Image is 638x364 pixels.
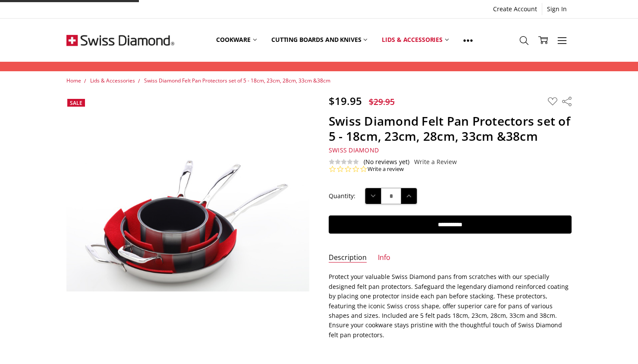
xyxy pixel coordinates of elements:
[66,77,81,84] a: Home
[66,141,309,292] img: Swiss Diamond Felt Pan Protectors set of 5 - 18cm, 23cm, 28cm, 33cm &38cm
[329,191,355,201] label: Quantity:
[90,77,135,84] a: Lids & Accessories
[369,96,395,108] span: $29.95
[542,3,572,15] a: Sign In
[329,94,362,108] span: $19.95
[209,21,264,59] a: Cookware
[488,3,542,15] a: Create Account
[329,272,572,340] p: Protect your valuable Swiss Diamond pans from scratches with our specially designed felt pan prot...
[70,99,82,107] span: Sale
[378,253,390,263] a: Info
[329,146,379,154] span: Swiss Diamond
[364,158,409,165] span: (No reviews yet)
[414,158,457,165] a: Write a Review
[264,21,375,59] a: Cutting boards and knives
[368,165,404,173] a: Write a review
[329,114,572,144] h1: Swiss Diamond Felt Pan Protectors set of 5 - 18cm, 23cm, 28cm, 33cm &38cm
[329,253,367,263] a: Description
[144,77,330,84] a: Swiss Diamond Felt Pan Protectors set of 5 - 18cm, 23cm, 28cm, 33cm &38cm
[66,19,174,62] img: Free Shipping On Every Order
[374,21,456,59] a: Lids & Accessories
[456,21,480,60] a: Show All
